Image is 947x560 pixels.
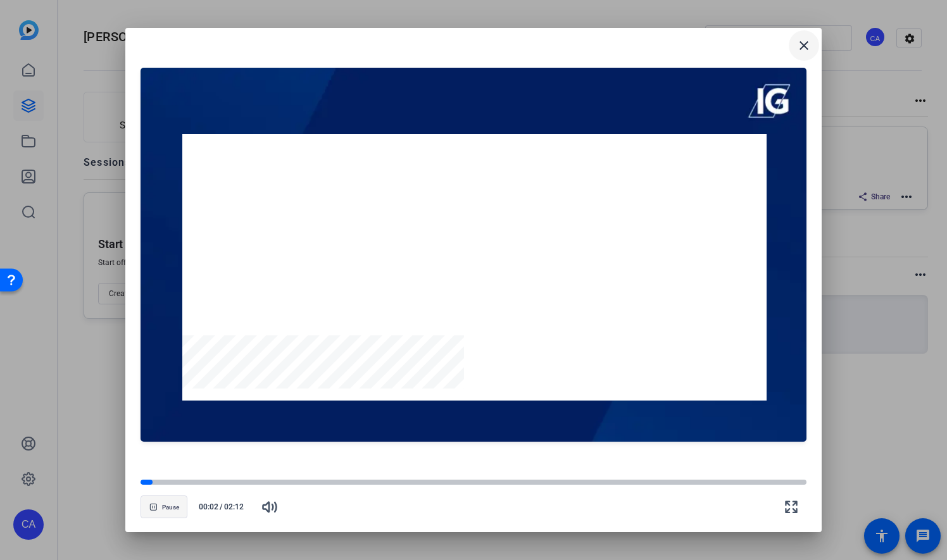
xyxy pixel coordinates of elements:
[224,501,250,513] span: 02:12
[192,501,249,513] div: /
[776,492,806,522] button: Fullscreen
[141,495,187,518] button: Pause
[796,38,812,53] mat-icon: close
[162,504,179,511] span: Pause
[192,501,218,513] span: 00:02
[254,492,285,522] button: Mute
